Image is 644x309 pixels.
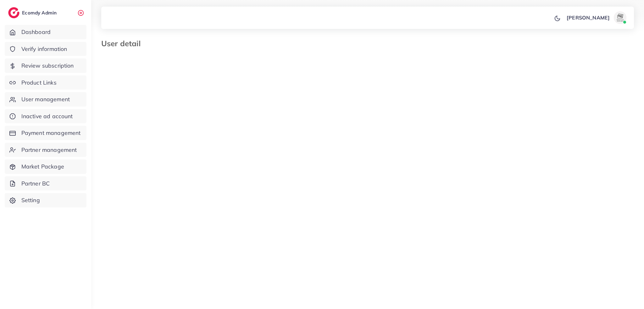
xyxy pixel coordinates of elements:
[21,62,74,70] span: Review subscription
[21,196,40,204] span: Setting
[614,11,626,24] img: avatar
[21,163,64,171] span: Market Package
[5,176,86,191] a: Partner BC
[8,7,58,18] a: logoEcomdy Admin
[21,112,73,120] span: Inactive ad account
[563,11,629,24] a: [PERSON_NAME]avatar
[5,42,86,56] a: Verify information
[5,92,86,107] a: User management
[567,14,610,21] p: [PERSON_NAME]
[5,58,86,73] a: Review subscription
[5,193,86,207] a: Setting
[5,25,86,39] a: Dashboard
[5,75,86,90] a: Product Links
[5,126,86,140] a: Payment management
[5,159,86,174] a: Market Package
[21,28,51,36] span: Dashboard
[21,79,57,87] span: Product Links
[8,7,19,18] img: logo
[21,129,81,137] span: Payment management
[5,143,86,157] a: Partner management
[101,39,146,48] h3: User detail
[21,146,77,154] span: Partner management
[22,10,58,16] h2: Ecomdy Admin
[21,45,67,53] span: Verify information
[21,95,70,103] span: User management
[21,179,50,188] span: Partner BC
[5,109,86,124] a: Inactive ad account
